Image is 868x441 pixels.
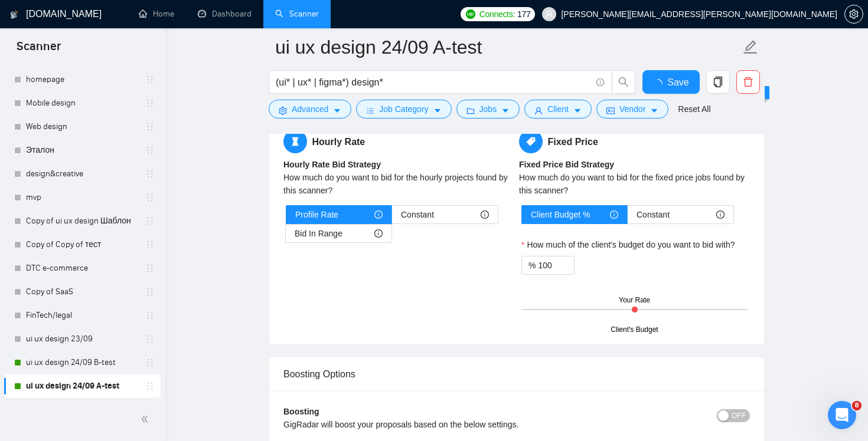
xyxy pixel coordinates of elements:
button: folderJobscaret-down [456,100,520,119]
span: holder [145,75,155,84]
a: ui ux design 24/09 A-test [26,374,138,398]
b: Hourly Rate Bid Strategy [283,160,381,169]
a: homepage [26,68,138,91]
span: holder [145,122,155,131]
h5: Hourly Rate [283,130,514,153]
span: double-left [141,413,152,425]
a: searchScanner [275,9,319,19]
span: Constant [401,206,434,223]
b: Boosting [283,407,319,416]
span: 8 [852,401,862,410]
a: dashboardDashboard [198,9,252,19]
span: search [612,77,635,87]
span: folder [466,106,475,115]
img: logo [10,5,18,24]
div: Your Rate [619,295,650,306]
span: user [545,10,553,18]
a: DTC e-commerce [26,256,138,280]
span: tag [519,130,543,153]
span: caret-down [573,106,582,115]
span: Jobs [479,103,497,116]
span: info-circle [596,78,604,86]
img: upwork-logo.png [466,9,475,19]
button: barsJob Categorycaret-down [356,100,451,119]
span: Save [667,75,688,90]
span: holder [145,334,155,344]
span: holder [145,264,155,273]
a: homeHome [139,9,174,19]
a: Copy of SaaS [26,280,138,304]
a: setting [844,9,863,19]
a: ui ux design 23/09 [26,327,138,351]
span: Client Budget % [531,206,590,223]
input: How much of the client's budget do you want to bid with? [538,256,574,274]
div: How much do you want to bid for the fixed price jobs found by this scanner? [519,171,750,197]
div: Boosting Options [283,357,750,391]
button: search [612,70,635,94]
a: Web design [26,115,138,139]
a: Mobile design [26,91,138,115]
div: Client's Budget [611,324,658,335]
a: design&creative [26,162,138,186]
span: holder [145,240,155,249]
span: info-circle [716,210,725,219]
button: userClientcaret-down [524,100,592,119]
span: caret-down [333,106,341,115]
a: ui ux design 24/09 B-test [26,351,138,374]
span: 177 [517,8,530,21]
span: holder [145,287,155,297]
span: Bid In Range [295,225,342,242]
span: Connects: [479,8,515,21]
span: copy [707,77,729,87]
div: How much do you want to bid for the hourly projects found by this scanner? [283,171,514,197]
span: Client [547,103,569,116]
button: idcardVendorcaret-down [596,100,668,119]
input: Search Freelance Jobs... [276,75,591,90]
span: delete [737,77,759,87]
span: setting [279,106,287,115]
span: Advanced [292,103,328,116]
span: hourglass [283,130,307,153]
span: OFF [732,409,746,422]
span: Job Category [379,103,428,116]
span: info-circle [610,210,618,219]
span: setting [845,9,863,19]
span: holder [145,216,155,226]
button: setting [844,5,863,24]
span: holder [145,169,155,179]
span: info-circle [481,210,489,219]
iframe: Intercom live chat [828,401,856,429]
span: idcard [606,106,615,115]
span: holder [145,358,155,367]
button: copy [706,70,730,94]
input: Scanner name... [275,32,740,62]
span: user [534,106,543,115]
span: bars [366,106,374,115]
a: FinTech/legal [26,304,138,327]
button: delete [736,70,760,94]
span: caret-down [650,106,658,115]
span: Scanner [7,38,70,62]
div: GigRadar will boost your proposals based on the below settings. [283,418,634,431]
a: Copy of Copy of тест [26,233,138,256]
span: info-circle [374,229,383,238]
span: caret-down [501,106,510,115]
a: mvp [26,186,138,209]
button: settingAdvancedcaret-down [269,100,351,119]
span: Constant [637,206,670,223]
span: holder [145,311,155,320]
a: Copy of ui ux design Шаблон [26,209,138,233]
span: caret-down [433,106,442,115]
span: holder [145,146,155,155]
span: holder [145,98,155,108]
span: edit [743,40,758,55]
label: How much of the client's budget do you want to bid with? [521,238,735,251]
span: holder [145,381,155,391]
a: Эталон [26,139,138,162]
button: Save [642,70,700,94]
span: holder [145,193,155,202]
span: Profile Rate [295,206,338,223]
b: Fixed Price Bid Strategy [519,160,614,169]
a: Reset All [678,103,710,116]
h5: Fixed Price [519,130,750,153]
